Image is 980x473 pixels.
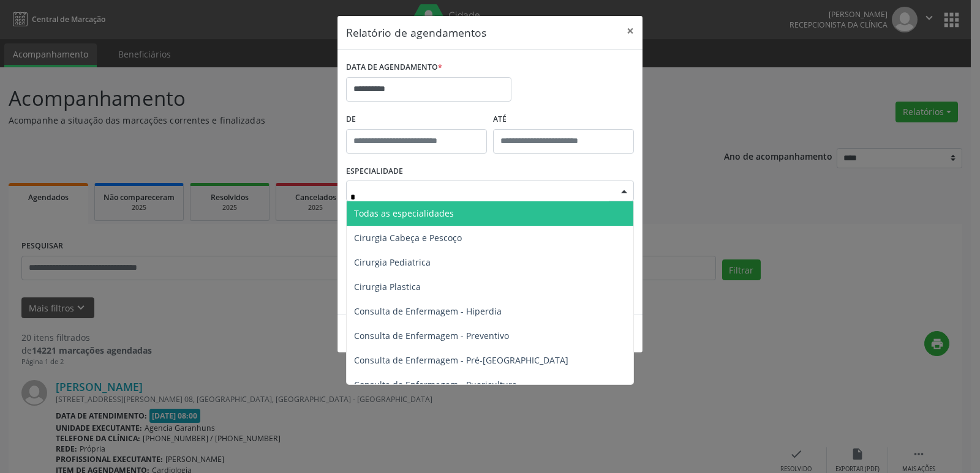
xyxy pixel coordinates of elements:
label: De [346,110,487,129]
span: Cirurgia Pediatrica [354,256,431,268]
span: Consulta de Enfermagem - Puericultura [354,379,517,390]
span: Cirurgia Plastica [354,281,421,292]
label: ATÉ [493,110,634,129]
label: ESPECIALIDADE [346,162,403,181]
button: Close [618,16,643,46]
span: Consulta de Enfermagem - Pré-[GEOGRAPHIC_DATA] [354,354,568,366]
span: Todas as especialidades [354,207,454,219]
span: Consulta de Enfermagem - Hiperdia [354,305,502,317]
span: Consulta de Enfermagem - Preventivo [354,330,509,341]
span: Cirurgia Cabeça e Pescoço [354,232,462,244]
h5: Relatório de agendamentos [346,24,486,40]
label: DATA DE AGENDAMENTO [346,58,442,77]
